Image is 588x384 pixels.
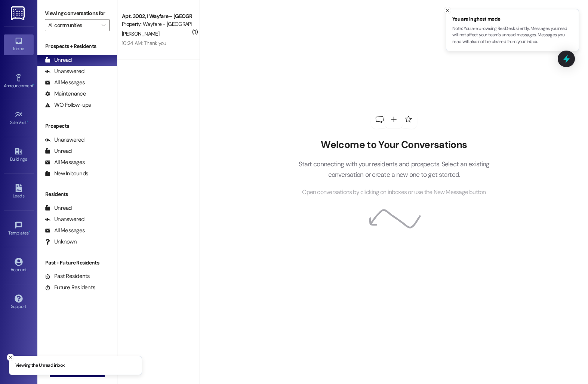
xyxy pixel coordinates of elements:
div: Unread [45,147,72,155]
a: Inbox [4,34,34,55]
div: Past + Future Residents [37,259,117,267]
div: Unanswered [45,215,84,223]
div: New Inbounds [45,170,88,178]
div: All Messages [45,227,85,235]
label: Viewing conversations for [45,7,110,19]
h2: Welcome to Your Conversations [287,139,501,151]
i:  [101,22,105,28]
div: Residents [37,190,117,198]
div: Past Residents [45,272,90,280]
div: Prospects + Residents [37,42,117,50]
input: All communities [48,19,98,31]
div: Unread [45,204,72,212]
div: Property: Wayfare - [GEOGRAPHIC_DATA] [122,20,191,28]
div: Unread [45,56,72,64]
span: [PERSON_NAME] [122,30,159,37]
div: Prospects [37,122,117,130]
p: Viewing the Unread inbox [15,362,64,369]
a: Templates • [4,219,34,239]
button: Close toast [7,354,14,361]
div: All Messages [45,158,85,166]
div: Unanswered [45,136,84,144]
span: • [27,119,28,124]
p: Note: You are browsing ResiDesk silently. Messages you read will not affect your team's unread me... [452,25,573,45]
img: ResiDesk Logo [11,6,26,20]
button: Close toast [444,7,451,14]
a: Site Visit • [4,108,34,128]
span: • [29,229,30,235]
div: WO Follow-ups [45,101,91,109]
a: Buildings [4,145,34,165]
span: • [33,82,34,87]
a: Leads [4,182,34,202]
div: 10:24 AM: Thank you [122,40,166,46]
div: Maintenance [45,90,86,98]
a: Account [4,256,34,276]
div: Unknown [45,238,77,246]
div: Apt. 3002, 1 Wayfare – [GEOGRAPHIC_DATA] [122,12,191,20]
div: All Messages [45,79,85,87]
div: Future Residents [45,284,95,291]
span: Open conversations by clicking on inboxes or use the New Message button [302,188,486,197]
span: You are in ghost mode [452,15,573,23]
p: Start connecting with your residents and prospects. Select an existing conversation or create a n... [287,159,501,180]
a: Support [4,292,34,312]
div: Unanswered [45,67,84,75]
